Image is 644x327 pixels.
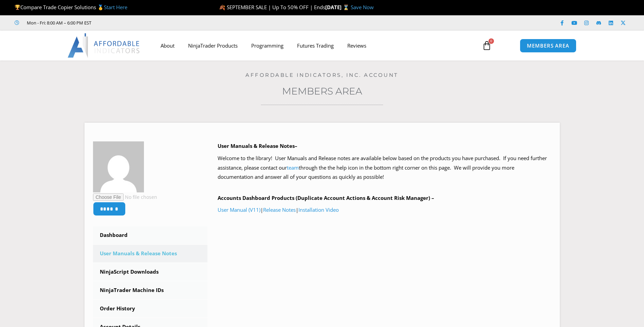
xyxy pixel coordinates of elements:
a: User Manual (V11) [218,206,260,213]
a: Programming [244,38,290,53]
span: Compare Trade Copier Solutions 🥇 [15,4,127,11]
a: NinjaTrader Machine IDs [93,281,208,299]
strong: [DATE] ⌛ [325,4,351,11]
a: MEMBERS AREA [520,39,576,53]
iframe: Customer reviews powered by Trustpilot [101,19,203,26]
a: Start Here [104,4,127,11]
img: 9020be1b168cb8845c6896a40067a2139567086cb44e3176155864e721c75c5b [93,141,144,192]
a: Release Notes [263,206,296,213]
a: About [154,38,181,53]
img: LogoAI | Affordable Indicators – NinjaTrader [68,33,141,58]
a: Order History [93,300,208,317]
a: Save Now [351,4,374,11]
span: 🍂 SEPTEMBER SALE | Up To 50% OFF | Ends [219,4,325,11]
a: Members Area [282,85,362,97]
a: team [287,164,299,171]
span: 0 [489,38,494,44]
a: NinjaScript Downloads [93,263,208,281]
a: Installation Video [298,206,339,213]
p: Welcome to the library! User Manuals and Release notes are available below based on the products ... [218,154,551,182]
a: 0 [472,36,502,55]
a: Reviews [341,38,373,53]
a: NinjaTrader Products [181,38,244,53]
nav: Menu [154,38,474,53]
b: Accounts Dashboard Products (Duplicate Account Actions & Account Risk Manager) – [218,194,434,201]
a: User Manuals & Release Notes [93,245,208,262]
p: | | [218,205,551,215]
img: 🏆 [15,5,20,10]
a: Futures Trading [290,38,341,53]
span: Mon - Fri: 8:00 AM – 6:00 PM EST [25,19,91,27]
a: Dashboard [93,226,208,244]
b: User Manuals & Release Notes– [218,142,297,149]
span: MEMBERS AREA [527,43,569,48]
a: Affordable Indicators, Inc. Account [245,72,399,78]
